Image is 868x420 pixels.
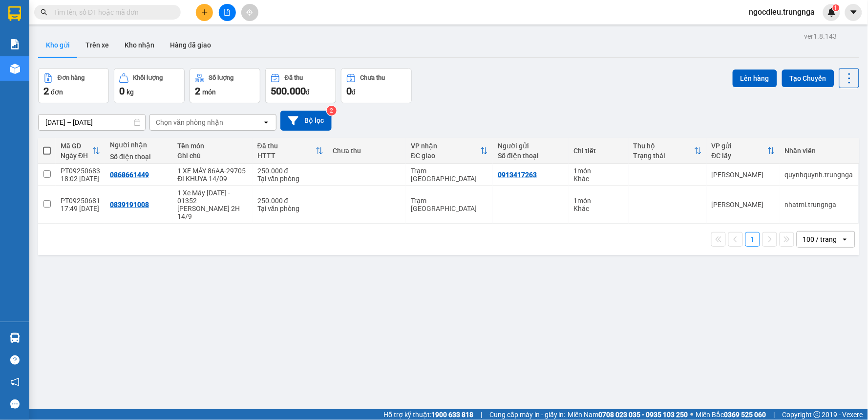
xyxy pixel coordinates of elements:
[201,9,208,16] span: plus
[262,118,270,126] svg: open
[271,85,306,97] span: 500.000
[162,33,219,57] button: Hàng đã giao
[257,175,323,183] div: Tại văn phòng
[849,8,858,17] span: caret-down
[411,152,480,160] div: ĐC giao
[696,409,766,420] span: Miền Bắc
[110,141,168,149] div: Người nhận
[327,106,337,116] sup: 2
[498,142,564,150] div: Người gửi
[573,197,624,205] div: 1 món
[833,4,840,11] sup: 1
[117,33,162,57] button: Kho nhận
[481,409,482,420] span: |
[61,167,100,175] div: PT09250683
[411,142,480,150] div: VP nhận
[280,111,332,131] button: Bộ lọc
[741,6,823,18] span: ngocdieu.trungnga
[712,142,767,150] div: VP gửi
[814,411,821,418] span: copyright
[61,205,100,212] div: 17:49 [DATE]
[10,377,20,387] span: notification
[10,355,20,365] span: question-circle
[257,142,316,150] div: Đã thu
[573,205,624,212] div: Khác
[691,413,694,417] span: ⚪️
[634,152,694,160] div: Trạng thái
[306,88,310,96] span: đ
[411,167,488,183] div: Trạm [GEOGRAPHIC_DATA]
[195,85,200,97] span: 2
[733,70,777,87] button: Lên hàng
[498,171,537,179] div: 0913417263
[827,8,836,17] img: icon-new-feature
[804,31,837,42] div: ver 1.8.143
[346,85,352,97] span: 0
[785,171,853,179] div: quynhquynh.trungnga
[156,117,223,127] div: Chọn văn phòng nhận
[56,138,105,164] th: Toggle SortBy
[360,74,385,81] div: Chưa thu
[257,152,316,160] div: HTTT
[834,4,838,11] span: 1
[406,138,493,164] th: Toggle SortBy
[8,6,21,21] img: logo-vxr
[51,88,63,96] span: đơn
[54,7,169,18] input: Tìm tên, số ĐT hoặc mã đơn
[383,409,473,420] span: Hỗ trợ kỹ thuật:
[177,205,247,220] div: Đi Khuya 2H 14/9
[411,197,488,212] div: Trạm [GEOGRAPHIC_DATA]
[285,74,303,81] div: Đã thu
[774,409,775,420] span: |
[841,235,849,243] svg: open
[78,33,117,57] button: Trên xe
[43,85,49,97] span: 2
[10,333,20,343] img: warehouse-icon
[110,201,149,209] div: 0839191008
[265,68,336,103] button: Đã thu500.000đ
[431,411,473,419] strong: 1900 633 818
[58,74,85,81] div: Đơn hàng
[246,9,253,16] span: aim
[38,68,109,103] button: Đơn hàng2đơn
[845,4,862,21] button: caret-down
[712,201,775,209] div: [PERSON_NAME]
[707,138,780,164] th: Toggle SortBy
[634,142,694,150] div: Thu hộ
[177,175,247,183] div: ĐI KHUYA 14/09
[196,4,213,21] button: plus
[209,74,234,81] div: Số lượng
[489,409,566,420] span: Cung cấp máy in - giấy in:
[253,138,328,164] th: Toggle SortBy
[568,409,688,420] span: Miền Nam
[257,205,323,212] div: Tại văn phòng
[341,68,412,103] button: Chưa thu0đ
[10,39,20,49] img: solution-icon
[177,152,247,160] div: Ghi chú
[352,88,356,96] span: đ
[803,234,837,244] div: 100 / trang
[599,411,688,419] strong: 0708 023 035 - 0935 103 250
[61,152,92,160] div: Ngày ĐH
[61,197,100,205] div: PT09250681
[629,138,707,164] th: Toggle SortBy
[177,142,247,150] div: Tên món
[712,152,767,160] div: ĐC lấy
[257,197,323,205] div: 250.000 đ
[190,68,260,103] button: Số lượng2món
[202,88,216,96] span: món
[114,68,185,103] button: Khối lượng0kg
[133,74,163,81] div: Khối lượng
[38,33,78,57] button: Kho gửi
[61,142,92,150] div: Mã GD
[724,411,766,419] strong: 0369 525 060
[219,4,236,21] button: file-add
[712,171,775,179] div: [PERSON_NAME]
[10,64,20,74] img: warehouse-icon
[498,152,564,160] div: Số điện thoại
[41,9,47,16] span: search
[119,85,125,97] span: 0
[10,399,20,409] span: message
[127,88,134,96] span: kg
[745,232,760,247] button: 1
